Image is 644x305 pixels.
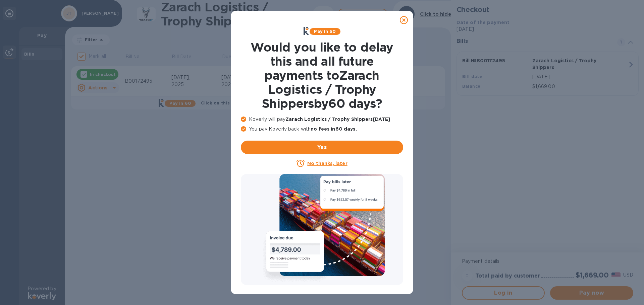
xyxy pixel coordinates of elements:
u: No thanks, later [307,161,347,166]
span: Yes [246,143,398,151]
p: You pay Koverly back with [241,126,403,133]
h1: Would you like to delay this and all future payments to Zarach Logistics / Trophy Shippers by 60 ... [241,40,403,110]
b: no fees in 60 days . [311,126,357,132]
p: Koverly will pay [241,116,403,123]
b: Pay in 60 [314,29,336,34]
button: Yes [241,141,403,154]
b: Zarach Logistics / Trophy Shippers [DATE] [285,117,390,122]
